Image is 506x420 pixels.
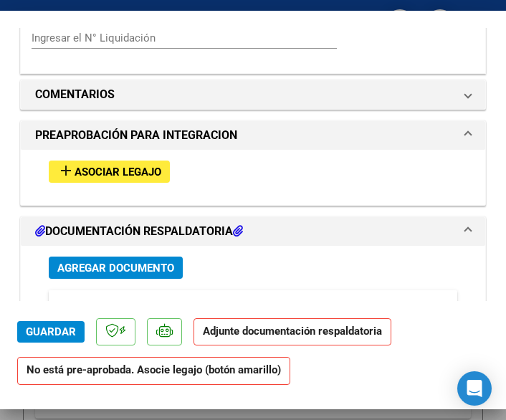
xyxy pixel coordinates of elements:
[21,80,485,109] mat-expansion-panel-header: COMENTARIOS
[192,290,285,321] datatable-header-cell: Usuario
[203,325,382,338] strong: Adjunte documentación respaldatoria
[49,290,85,321] datatable-header-cell: ID
[357,290,429,321] datatable-header-cell: Acción
[285,290,357,321] datatable-header-cell: Subido
[198,300,233,311] span: Usuario
[21,150,485,205] div: PREAPROBACIÓN PARA INTEGRACION
[21,217,485,246] mat-expansion-panel-header: DOCUMENTACIÓN RESPALDATORIA
[291,300,323,311] span: Subido
[17,357,290,385] strong: No está pre-aprobada. Asocie legajo (botón amarillo)
[90,300,143,311] span: Documento
[57,262,174,275] span: Agregar Documento
[17,321,85,343] button: Guardar
[35,223,243,240] h1: DOCUMENTACIÓN RESPALDATORIA
[35,127,237,144] h1: PREAPROBACIÓN PARA INTEGRACION
[21,121,485,150] mat-expansion-panel-header: PREAPROBACIÓN PARA INTEGRACION
[75,166,161,178] span: Asociar Legajo
[57,162,75,179] mat-icon: add
[49,257,183,279] button: Agregar Documento
[54,300,64,311] span: ID
[35,86,115,103] h1: COMENTARIOS
[49,161,170,183] button: Asociar Legajo
[26,325,76,338] span: Guardar
[363,300,393,311] span: Acción
[457,371,492,406] div: Open Intercom Messenger
[85,290,192,321] datatable-header-cell: Documento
